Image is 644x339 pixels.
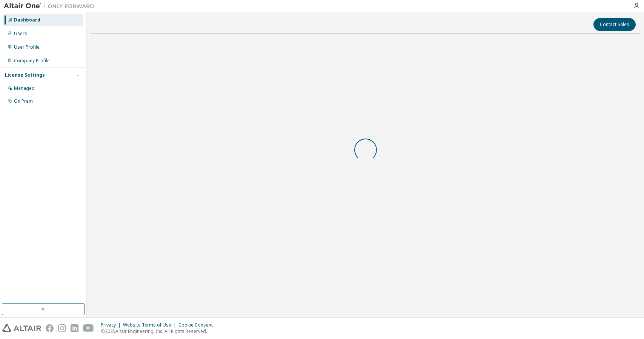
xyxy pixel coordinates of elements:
div: On Prem [14,98,33,104]
div: User Profile [14,44,40,50]
img: youtube.svg [83,324,94,332]
div: Cookie Consent [178,322,217,328]
img: linkedin.svg [71,324,78,332]
div: Dashboard [14,17,40,23]
img: altair_logo.svg [2,324,41,332]
div: Users [14,31,27,37]
div: Managed [14,85,35,91]
div: License Settings [5,72,45,78]
p: © 2025 Altair Engineering, Inc. All Rights Reserved. [101,328,217,334]
div: Company Profile [14,58,50,64]
div: Website Terms of Use [123,322,178,328]
button: Contact Sales [593,18,636,31]
img: facebook.svg [46,324,54,332]
div: Privacy [101,322,123,328]
img: Altair One [4,2,98,10]
img: instagram.svg [58,324,66,332]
